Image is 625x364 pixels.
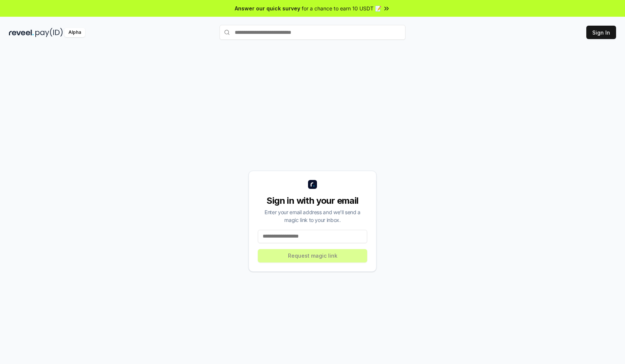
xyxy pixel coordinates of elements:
[235,4,300,12] span: Answer our quick survey
[258,195,367,207] div: Sign in with your email
[586,26,616,39] button: Sign In
[302,4,381,12] span: for a chance to earn 10 USDT 📝
[64,28,85,37] div: Alpha
[258,208,367,224] div: Enter your email address and we’ll send a magic link to your inbox.
[35,28,63,37] img: pay_id
[9,28,34,37] img: reveel_dark
[308,180,317,189] img: logo_small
